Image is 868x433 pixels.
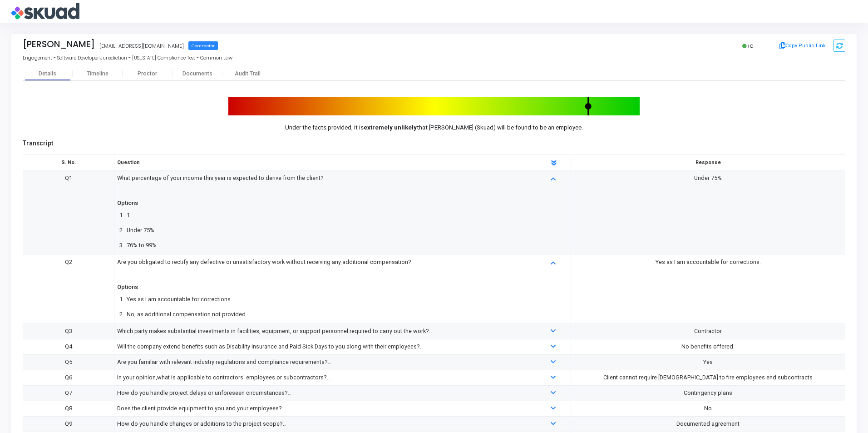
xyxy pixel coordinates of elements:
div: No benefits offered. [574,342,843,352]
button: Copy Public Link [777,39,829,53]
div: Are you familiar with relevant industry regulations and compliance requirements? [117,357,530,367]
td: Q5 [23,354,114,370]
span: | [156,55,158,61]
div: Which party makes substantial investments in facilities, equipment, or support personnel required... [117,326,530,336]
div: How do you handle project delays or unforeseen circumstances? [117,388,530,398]
td: Q1 [23,170,114,254]
div: No, as additional compensation not provided. [127,309,247,319]
div: Yes [574,357,843,367]
div: Contingency plans [574,388,843,398]
div: Under 75% [574,173,843,183]
span: | [99,55,100,61]
span: IC [748,42,754,50]
div: 76% to 99% [127,240,157,250]
td: Q9 [23,416,114,432]
span: 2. [117,225,127,235]
td: Q6 [23,370,114,385]
div: Proctor [123,70,173,77]
div: Question [113,158,535,168]
div: What percentage of your income this year is expected to derive from the client? [117,173,530,193]
td: Q3 [23,324,114,339]
div: Client cannot require [DEMOGRAPHIC_DATA] to fire employees end subcontracts [574,373,843,383]
span: 2. [117,309,127,319]
span: 1. [117,294,127,304]
div: 1 [127,210,130,220]
div: Timeline [87,70,108,77]
div: Details [39,70,56,77]
div: Documented agreement [574,419,843,429]
div: Engagement - Software Developer Jurisdiction - [US_STATE] Compliance Test - Common Law [23,55,845,62]
div: [EMAIL_ADDRESS][DOMAIN_NAME] [99,42,184,50]
div: Yes as I am accountable for corrections. [574,257,843,267]
td: Q4 [23,339,114,354]
div: [PERSON_NAME] [23,39,95,50]
div: Options [117,198,138,208]
span: 3. [117,240,127,250]
div: In your opinion,what is applicable to contractors' employees or subcontractors? [117,373,530,383]
td: Q8 [23,401,114,416]
div: Options [117,282,138,292]
div: Under 75% [127,225,154,235]
div: Documents [173,70,222,77]
td: Q7 [23,385,114,401]
b: extremely unlikely [364,124,417,131]
div: Are you obligated to rectify any defective or unsatisfactory work without receiving any additiona... [117,257,530,277]
p: Under the facts provided, it is that [PERSON_NAME] (Skuad) will be found to be an employee. [228,123,640,132]
span: 1. [117,210,127,220]
div: Audit Trail [222,70,272,77]
div: Yes as I am accountable for corrections. [127,294,232,304]
span: Contractor [188,41,218,50]
th: Response [571,155,845,170]
div: Does the client provide equipment to you and your employees? [117,403,530,413]
div: No [574,403,843,413]
td: Q2 [23,254,114,324]
div: Contractor [574,326,843,336]
div: Will the company extend benefits such as Disability Insurance and Paid Sick Days to you along wit... [117,342,530,352]
div: How do you handle changes or additions to the project scope? [117,419,530,429]
th: S. No. [23,155,114,170]
h5: Transcript [23,139,845,147]
img: logo [11,2,79,20]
